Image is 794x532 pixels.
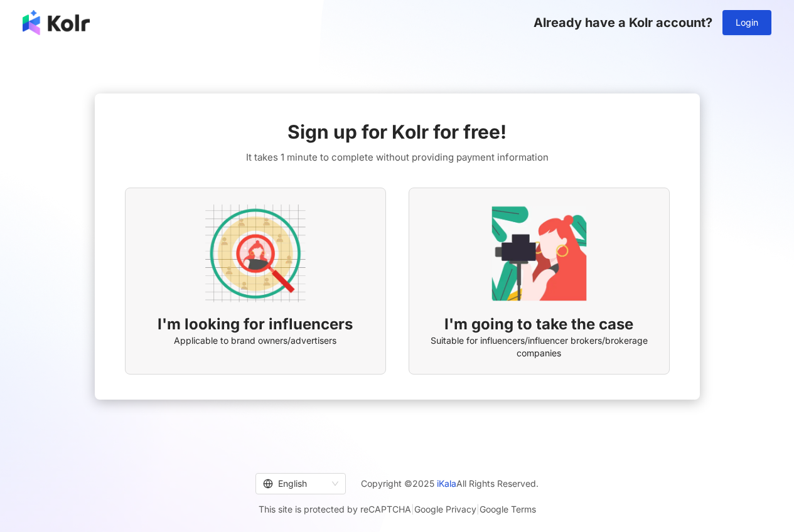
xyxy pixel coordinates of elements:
[205,203,306,304] img: AD identity option
[246,150,549,165] span: It takes 1 minute to complete without providing payment information
[424,334,654,359] span: Suitable for influencers/influencer brokers/brokerage companies
[437,478,456,489] a: iKala
[23,10,90,35] img: logo
[263,474,327,494] div: English
[480,504,536,514] a: Google Terms
[444,314,633,335] span: I'm going to take the case
[411,504,414,514] span: |
[174,334,336,347] span: Applicable to brand owners/advertisers
[489,203,589,304] img: KOL identity option
[158,314,353,335] span: I'm looking for influencers
[414,504,476,514] a: Google Privacy
[476,504,480,514] span: |
[736,18,758,28] span: Login
[534,15,712,30] span: Already have a Kolr account?
[361,476,539,491] span: Copyright © 2025 All Rights Reserved.
[722,10,771,35] button: Login
[259,502,536,517] span: This site is protected by reCAPTCHA
[287,119,507,145] span: Sign up for Kolr for free!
